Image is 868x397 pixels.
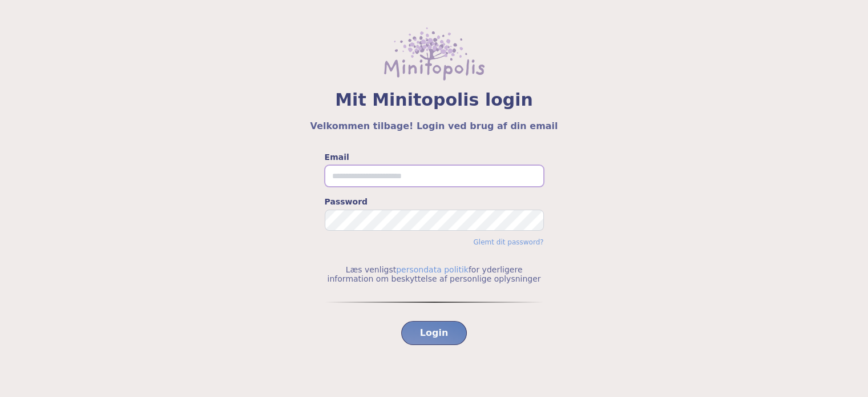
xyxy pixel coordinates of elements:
[27,90,841,110] span: Mit Minitopolis login
[473,238,543,246] a: Glemt dit password?
[420,326,449,340] span: Login
[27,119,841,133] h5: Velkommen tilbage! Login ved brug af din email
[401,321,467,345] button: Login
[396,265,469,274] a: persondata politik
[325,265,544,283] p: Læs venligst for yderligere information om beskyttelse af personlige oplysninger
[325,196,544,207] label: Password
[325,151,544,163] label: Email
